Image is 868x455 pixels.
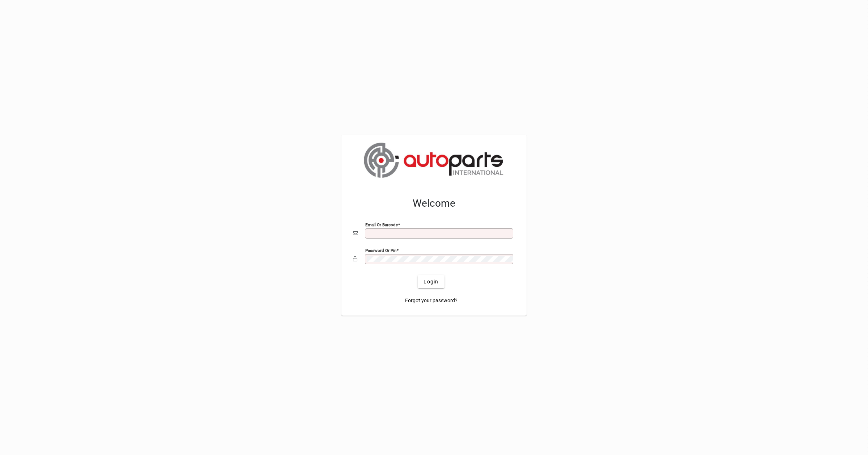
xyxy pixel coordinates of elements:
[424,278,438,286] span: Login
[402,294,460,307] a: Forgot your password?
[365,222,398,227] mat-label: Email or Barcode
[365,248,396,253] mat-label: Password or Pin
[353,197,515,210] h2: Welcome
[418,275,444,288] button: Login
[405,297,458,304] span: Forgot your password?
